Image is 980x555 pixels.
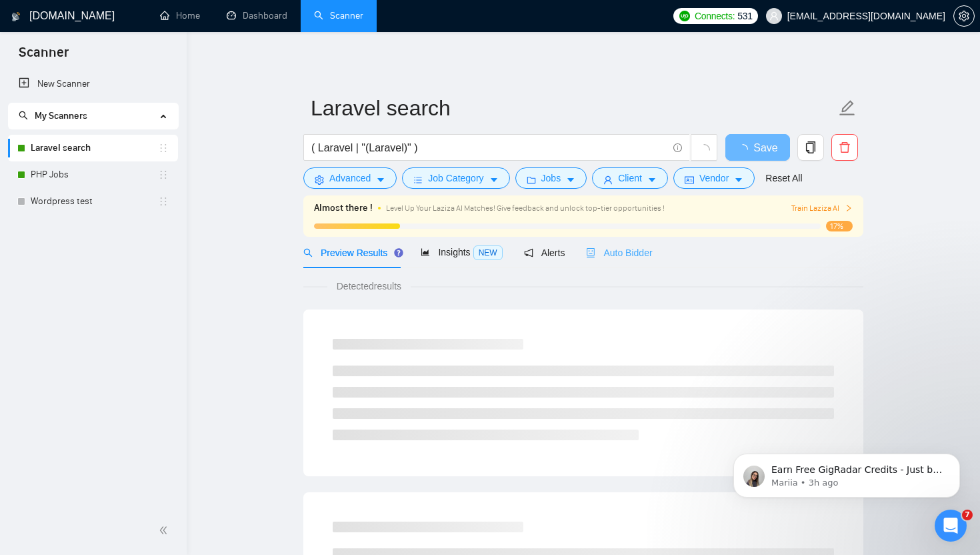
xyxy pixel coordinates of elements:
[962,510,973,520] span: 7
[953,5,975,27] button: setting
[647,175,657,185] span: caret-down
[303,247,399,258] span: Preview Results
[303,248,313,257] span: search
[160,10,200,21] a: homeHome
[329,171,371,185] span: Advanced
[413,175,423,185] span: bars
[8,43,79,71] span: Scanner
[311,139,667,156] input: Search Freelance Jobs...
[314,10,363,21] a: searchScanner
[713,426,980,519] iframe: Intercom notifications message
[797,134,824,161] button: copy
[421,247,430,257] span: area-chart
[524,247,565,258] span: Alerts
[489,175,499,185] span: caret-down
[699,171,729,185] span: Vendor
[402,167,509,189] button: barsJob Categorycaret-down
[527,175,536,185] span: folder
[159,524,172,537] span: double-left
[393,247,405,259] div: Tooltip anchor
[386,203,665,213] span: Level Up Your Laziza AI Matches! Give feedback and unlock top-tier opportunities !
[673,143,682,152] span: info-circle
[725,134,790,161] button: Save
[19,71,167,97] a: New Scanner
[8,188,178,215] li: Wordpress test
[158,143,169,153] span: holder
[541,171,561,185] span: Jobs
[31,135,158,161] a: Laravel search
[673,167,755,189] button: idcardVendorcaret-down
[845,204,853,212] span: right
[315,175,324,185] span: setting
[826,221,853,231] span: 17%
[695,9,735,23] span: Connects:
[11,6,21,27] img: logo
[954,11,974,21] span: setting
[737,144,753,155] span: loading
[791,202,853,215] button: Train Laziza AI
[586,247,652,258] span: Auto Bidder
[8,71,178,97] li: New Scanner
[685,175,694,185] span: idcard
[515,167,587,189] button: folderJobscaret-down
[227,10,287,21] a: dashboardDashboard
[603,175,613,185] span: user
[303,167,397,189] button: settingAdvancedcaret-down
[935,510,967,542] iframe: Intercom live chat
[737,9,752,23] span: 531
[679,11,690,21] img: upwork-logo.png
[327,279,411,294] span: Detected results
[158,196,169,207] span: holder
[19,111,28,120] span: search
[376,175,385,185] span: caret-down
[698,144,710,156] span: loading
[314,201,373,215] span: Almost there !
[524,248,533,257] span: notification
[8,135,178,161] li: Laravel search
[839,99,856,117] span: edit
[31,161,158,188] a: PHP Jobs
[953,11,975,21] a: setting
[428,171,483,185] span: Job Category
[753,139,777,156] span: Save
[798,141,823,153] span: copy
[765,171,802,185] a: Reset All
[586,248,595,257] span: robot
[421,247,502,257] span: Insights
[8,161,178,188] li: PHP Jobs
[31,188,158,215] a: Wordpress test
[832,141,857,153] span: delete
[158,169,169,180] span: holder
[19,110,87,121] span: My Scanners
[618,171,642,185] span: Client
[35,110,87,121] span: My Scanners
[311,91,836,125] input: Scanner name...
[592,167,668,189] button: userClientcaret-down
[566,175,575,185] span: caret-down
[831,134,858,161] button: delete
[473,245,503,260] span: NEW
[769,11,779,21] span: user
[734,175,743,185] span: caret-down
